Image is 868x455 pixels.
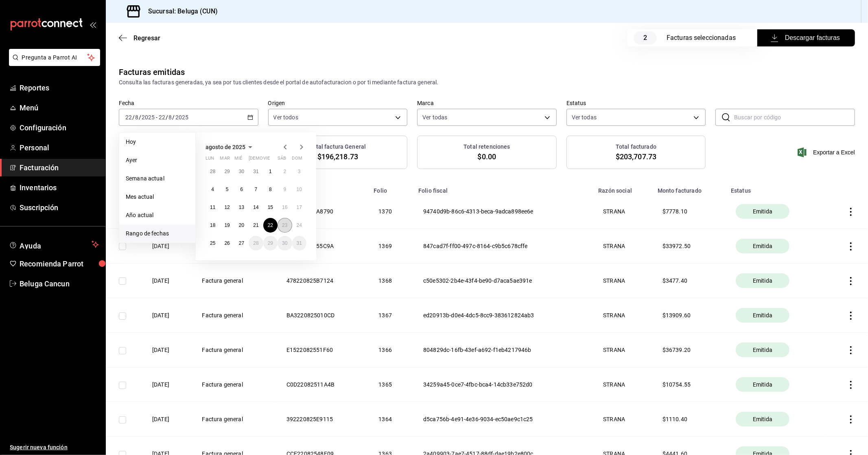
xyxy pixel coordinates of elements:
[369,194,413,229] th: 1370
[192,367,277,402] th: Factura general
[192,298,277,333] th: Factura general
[142,229,192,264] th: [DATE]
[422,113,447,121] span: Ver todas
[263,236,278,251] button: 29 de agosto de 2025
[478,151,496,162] span: $0.00
[158,114,166,121] input: --
[192,264,277,298] th: Factura general
[297,187,302,192] abbr: 10 de agosto de 2025
[593,298,653,333] th: STRANA
[253,204,258,210] abbr: 14 de agosto de 2025
[206,182,220,197] button: 4 de agosto de 2025
[126,229,189,238] span: Rango de fechas
[263,200,278,215] button: 15 de agosto de 2025
[234,200,249,215] button: 13 de agosto de 2025
[269,169,272,174] abbr: 1 de agosto de 2025
[413,194,593,229] th: 94740d9b-86c6-4313-beca-9adca898ee6e
[292,200,306,215] button: 17 de agosto de 2025
[757,29,855,46] button: Descargar facturas
[734,109,855,125] input: Buscar por código
[278,182,292,197] button: 9 de agosto de 2025
[234,236,249,251] button: 27 de agosto de 2025
[20,240,88,249] span: Ayuda
[566,101,706,106] label: Estatus
[192,333,277,367] th: Factura general
[653,264,726,298] th: $ 3477.40
[263,182,278,197] button: 8 de agosto de 2025
[263,218,278,233] button: 22 de agosto de 2025
[572,113,597,121] span: Ver todas
[282,240,287,246] abbr: 30 de agosto de 2025
[239,204,244,210] abbr: 13 de agosto de 2025
[799,147,855,157] span: Exportar a Excel
[667,33,741,43] div: Facturas seleccionadas
[119,101,258,106] label: Fecha
[653,182,726,194] th: Monto facturado
[224,240,230,246] abbr: 26 de agosto de 2025
[413,333,593,367] th: 804829dc-16fb-43ef-a692-f1eb4217946b
[175,114,189,121] input: ----
[268,240,273,246] abbr: 29 de agosto de 2025
[239,222,244,228] abbr: 20 de agosto de 2025
[20,162,99,173] span: Facturación
[234,164,249,179] button: 30 de julio de 2025
[297,204,302,210] abbr: 17 de agosto de 2025
[206,164,220,179] button: 28 de julio de 2025
[220,156,230,164] abbr: martes
[192,402,277,437] th: Factura general
[234,182,249,197] button: 6 de agosto de 2025
[369,182,413,194] th: Folio
[413,367,593,402] th: 34259a45-0ce7-4fbc-bca4-14cb33e752d0
[292,236,306,251] button: 31 de agosto de 2025
[413,402,593,437] th: d5ca756b-4e91-4e36-9034-ec50ae9c1c25
[653,229,726,264] th: $ 33972.50
[292,164,306,179] button: 3 de agosto de 2025
[135,114,139,121] input: --
[126,211,189,220] span: Año actual
[9,49,100,66] button: Pregunta a Parrot AI
[249,218,263,233] button: 21 de agosto de 2025
[240,187,243,192] abbr: 6 de agosto de 2025
[142,298,192,333] th: [DATE]
[220,200,234,215] button: 12 de agosto de 2025
[593,367,653,402] th: STRANA
[132,114,135,121] span: /
[20,202,99,213] span: Suscripción
[224,169,230,174] abbr: 29 de julio de 2025
[20,182,99,193] span: Inventarios
[133,34,160,42] span: Regresar
[142,333,192,367] th: [DATE]
[126,156,189,165] span: Ayer
[220,164,234,179] button: 29 de julio de 2025
[750,242,776,250] span: Emitida
[142,367,192,402] th: [DATE]
[20,122,99,133] span: Configuración
[297,222,302,228] abbr: 24 de agosto de 2025
[283,187,286,192] abbr: 9 de agosto de 2025
[277,298,369,333] th: BA3220825010CD
[464,143,510,151] h3: Total retenciones
[369,402,413,437] th: 1364
[126,174,189,183] span: Semana actual
[273,113,298,121] span: Ver todos
[263,156,270,164] abbr: viernes
[210,240,215,246] abbr: 25 de agosto de 2025
[20,258,99,269] span: Recomienda Parrot
[253,169,258,174] abbr: 31 de julio de 2025
[141,114,155,121] input: ----
[278,164,292,179] button: 2 de agosto de 2025
[253,240,258,246] abbr: 28 de agosto de 2025
[142,402,192,437] th: [DATE]
[142,264,192,298] th: [DATE]
[750,415,776,423] span: Emitida
[142,7,218,16] h3: Sucursal: Beluga (CUN)
[593,182,653,194] th: Razón social
[6,59,100,68] a: Pregunta a Parrot AI
[268,101,408,106] label: Origen
[750,277,776,285] span: Emitida
[10,443,99,452] span: Sugerir nueva función
[249,200,263,215] button: 14 de agosto de 2025
[277,264,369,298] th: 478220825B7124
[413,264,593,298] th: c50e5302-2b4e-43f4-be90-d7aca5ae391e
[139,114,141,121] span: /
